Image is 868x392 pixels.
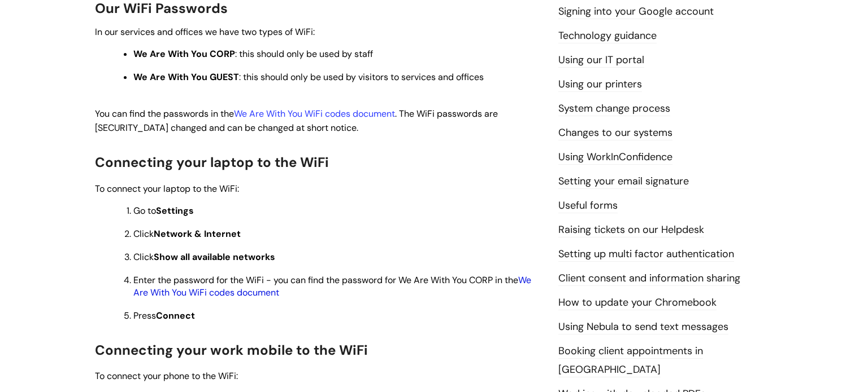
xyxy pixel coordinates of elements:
a: Booking client appointments in [GEOGRAPHIC_DATA] [558,344,703,377]
a: Technology guidance [558,29,657,43]
span: To connect your phone to the WiFi: [95,370,238,382]
span: Press [133,310,195,321]
span: To connect your laptop to the WiFi: [95,183,239,195]
span: Click [133,251,275,263]
a: Setting up multi factor authentication [558,247,734,262]
span: Connecting your laptop to the WiFi [95,153,329,171]
a: We Are With You WiFi codes document [133,274,531,298]
strong: Network & Internet [154,228,241,240]
a: Useful forms [558,199,618,213]
a: Using our printers [558,77,642,92]
a: Using our IT portal [558,53,644,68]
span: Go to [133,205,194,217]
a: How to update your Chromebook [558,296,717,310]
strong: We Are With You CORP [133,48,235,60]
a: System change process [558,102,670,116]
strong: Show all available networks [154,251,275,263]
a: We Are With You WiFi codes document [234,108,395,120]
a: Raising tickets on our Helpdesk [558,223,704,237]
a: Signing into your Google account [558,5,714,19]
a: Changes to our systems [558,126,672,140]
strong: We Are With You GUEST [133,71,239,83]
span: : this should only be used by visitors to services and offices [133,71,484,83]
span: You can find the passwords in the . The WiFi passwords are [SECURITY_DATA] changed and can be cha... [95,108,498,134]
a: Using Nebula to send text messages [558,320,728,334]
strong: Connect [156,310,195,321]
a: Client consent and information sharing [558,271,740,286]
span: Connecting your work mobile to the WiFi [95,341,368,359]
strong: Settings [156,205,194,217]
span: Enter the password for the WiFi - you can find the password for We Are With You CORP in the [133,274,531,298]
span: Click [133,228,241,240]
a: Setting your email signature [558,174,689,189]
span: : this should only be used by staff [133,48,373,60]
span: In our services and offices we have two types of WiFi: [95,26,315,38]
a: Using WorkInConfidence [558,150,672,165]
